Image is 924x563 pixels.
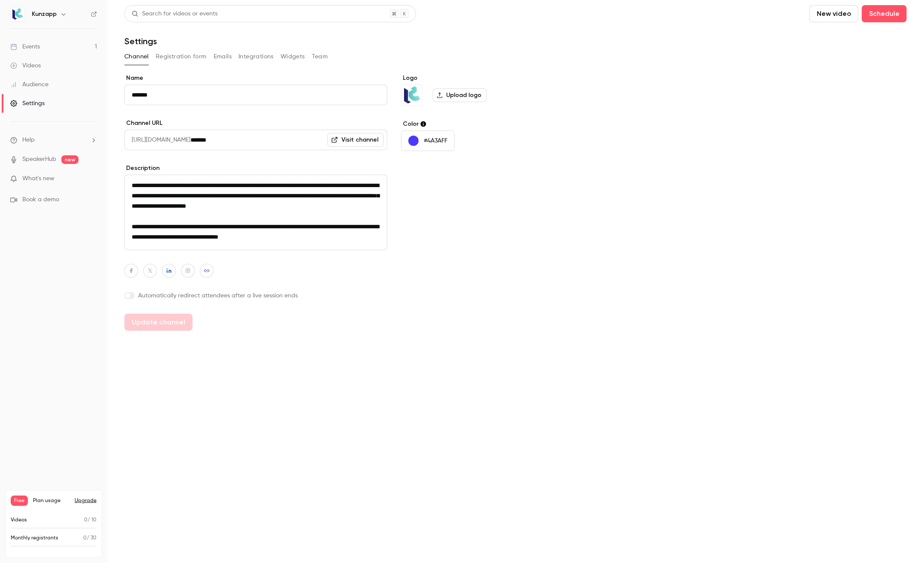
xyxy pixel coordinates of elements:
span: new [61,155,79,164]
p: / 30 [83,534,97,542]
span: 0 [84,518,88,523]
label: Upload logo [433,88,487,102]
span: Help [22,136,35,145]
p: Videos [11,516,27,524]
button: Team [312,50,328,64]
p: / 10 [84,516,97,524]
span: What's new [22,174,54,183]
h1: Settings [124,36,157,46]
button: New video [809,5,858,22]
label: Channel URL [124,119,387,127]
div: Audience [10,80,48,89]
p: #4A3AFF [424,136,447,145]
section: Logo [401,74,533,106]
div: Videos [10,61,41,70]
div: Events [10,42,40,51]
button: Schedule [862,5,907,22]
iframe: Noticeable Trigger [87,175,97,183]
span: [URL][DOMAIN_NAME] [124,130,190,150]
span: Plan usage [33,497,69,504]
div: Search for videos or events [132,9,217,18]
label: Automatically redirect attendees after a live session ends [124,291,387,300]
a: Visit channel [327,133,384,147]
label: Description [124,164,387,173]
img: Kunzapp [402,85,422,106]
div: Settings [10,99,45,108]
button: Channel [124,50,149,64]
button: #4A3AFF [401,130,455,151]
p: Monthly registrants [11,534,58,542]
button: Integrations [239,50,274,64]
label: Logo [401,74,533,82]
label: Color [401,120,533,128]
button: Registration form [156,50,207,64]
a: SpeakerHub [22,155,56,164]
img: Kunzapp [11,7,24,21]
li: help-dropdown-opener [10,136,97,145]
span: Free [11,496,28,506]
span: 0 [83,536,87,541]
span: Book a demo [22,195,59,204]
h6: Kunzapp [32,10,57,18]
button: Emails [214,50,232,64]
button: Upgrade [75,497,97,504]
button: Widgets [281,50,305,64]
label: Name [124,74,387,82]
